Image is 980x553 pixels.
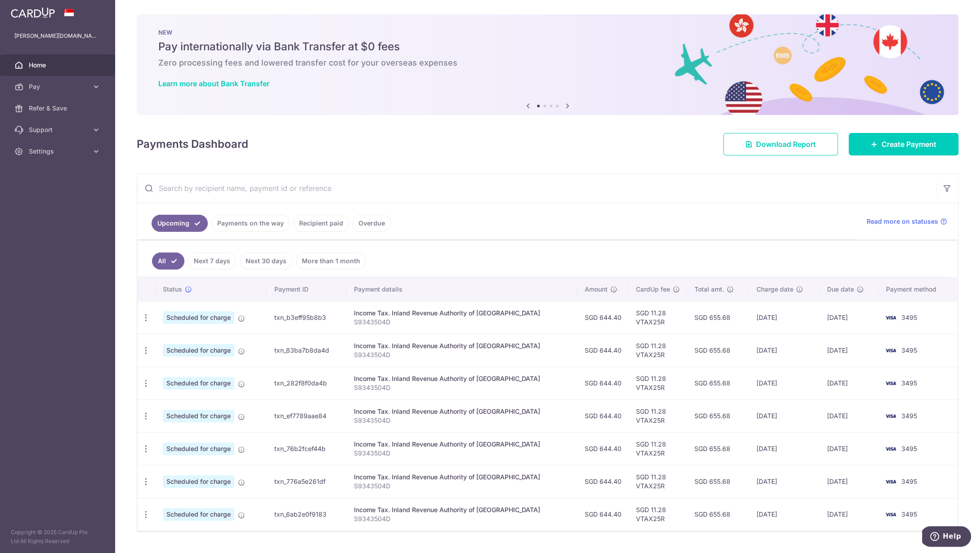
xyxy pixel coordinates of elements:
td: SGD 655.68 [687,465,749,498]
td: [DATE] [749,301,820,334]
span: Scheduled for charge [163,344,234,357]
th: Payment details [347,278,577,301]
span: Pay [29,82,88,91]
p: [PERSON_NAME][DOMAIN_NAME][EMAIL_ADDRESS][PERSON_NAME][DOMAIN_NAME] [14,31,101,40]
span: 3495 [901,445,917,452]
span: Read more on statuses [867,217,938,226]
span: 3495 [901,510,917,518]
td: txn_76b2fcef44b [267,432,346,465]
td: txn_6ab2e0f9183 [267,498,346,531]
td: [DATE] [820,367,879,399]
img: Bank Card [882,509,899,520]
td: SGD 644.40 [577,498,629,531]
span: 3495 [901,412,917,420]
td: SGD 11.28 VTAX25R [629,367,687,399]
span: Charge date [756,285,793,294]
p: NEW [158,29,937,36]
span: Status [163,285,182,294]
td: SGD 11.28 VTAX25R [629,465,687,498]
a: Read more on statuses [867,217,947,226]
td: SGD 644.40 [577,367,629,399]
a: All [152,252,184,270]
td: SGD 11.28 VTAX25R [629,432,687,465]
h4: Payments Dashboard [137,136,248,152]
td: txn_b3eff95b8b3 [267,301,346,334]
td: SGD 644.40 [577,399,629,432]
td: [DATE] [749,432,820,465]
th: Payment method [879,278,958,301]
div: Income Tax. Inland Revenue Authority of [GEOGRAPHIC_DATA] [354,473,570,482]
td: txn_ef7789aae84 [267,399,346,432]
td: SGD 644.40 [577,465,629,498]
td: [DATE] [749,498,820,531]
p: S9343504D [354,449,570,458]
span: Support [29,125,88,134]
td: [DATE] [820,498,879,531]
td: SGD 11.28 VTAX25R [629,498,687,531]
span: Scheduled for charge [163,377,234,389]
td: SGD 644.40 [577,334,629,367]
span: 3495 [901,314,917,321]
td: SGD 655.68 [687,367,749,399]
div: Income Tax. Inland Revenue Authority of [GEOGRAPHIC_DATA] [354,407,570,416]
a: Next 7 days [188,252,236,270]
p: S9343504D [354,416,570,425]
img: Bank Card [882,345,899,356]
td: [DATE] [749,367,820,399]
span: Amount [585,285,608,294]
img: Bank Card [882,476,899,487]
a: More than 1 month [296,252,366,270]
td: [DATE] [820,301,879,334]
td: txn_282f8f0da4b [267,367,346,399]
img: Bank Card [882,378,899,389]
span: CardUp fee [636,285,670,294]
span: Create Payment [882,139,936,150]
img: Bank Card [882,312,899,323]
span: Refer & Save [29,104,88,113]
span: Settings [29,147,88,156]
span: Scheduled for charge [163,410,234,422]
h6: Zero processing fees and lowered transfer cost for your overseas expenses [158,58,937,68]
span: Due date [827,285,854,294]
td: [DATE] [749,465,820,498]
td: txn_83ba7b8da4d [267,334,346,367]
div: Income Tax. Inland Revenue Authority of [GEOGRAPHIC_DATA] [354,341,570,350]
span: Home [29,61,88,70]
td: [DATE] [820,432,879,465]
p: S9343504D [354,514,570,523]
th: Payment ID [267,278,346,301]
span: Total amt. [694,285,724,294]
img: Bank Card [882,411,899,421]
span: 3495 [901,346,917,354]
div: Income Tax. Inland Revenue Authority of [GEOGRAPHIC_DATA] [354,505,570,514]
h5: Pay internationally via Bank Transfer at $0 fees [158,40,937,54]
td: [DATE] [820,465,879,498]
input: Search by recipient name, payment id or reference [137,174,936,203]
td: txn_776a5e261df [267,465,346,498]
td: [DATE] [820,334,879,367]
a: Overdue [353,215,391,232]
td: SGD 644.40 [577,301,629,334]
span: 3495 [901,379,917,387]
a: Payments on the way [211,215,290,232]
p: S9343504D [354,350,570,359]
div: Income Tax. Inland Revenue Authority of [GEOGRAPHIC_DATA] [354,440,570,449]
a: Recipient paid [293,215,349,232]
td: SGD 11.28 VTAX25R [629,399,687,432]
span: 3495 [901,478,917,485]
a: Create Payment [849,133,958,155]
td: SGD 11.28 VTAX25R [629,334,687,367]
a: Download Report [723,133,838,155]
td: SGD 655.68 [687,498,749,531]
p: S9343504D [354,318,570,327]
img: Bank transfer banner [137,14,958,115]
td: SGD 655.68 [687,334,749,367]
p: S9343504D [354,482,570,491]
img: Bank Card [882,443,899,454]
td: SGD 655.68 [687,432,749,465]
a: Upcoming [152,215,208,232]
img: CardUp [11,7,55,18]
iframe: Opens a widget where you can find more information [922,526,971,549]
a: Learn more about Bank Transfer [158,79,269,88]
